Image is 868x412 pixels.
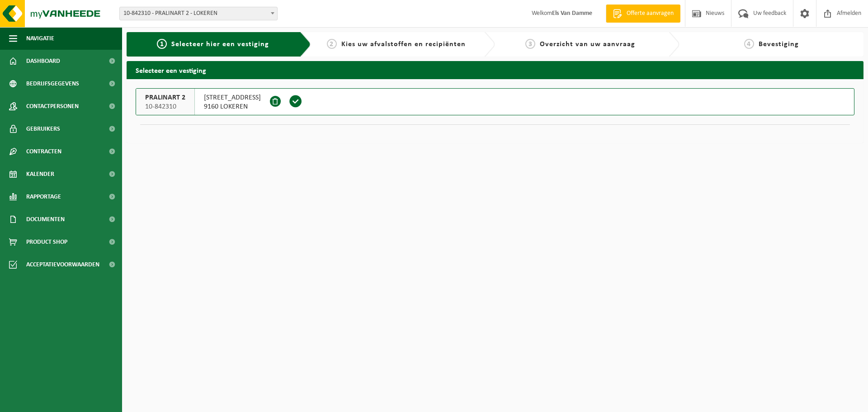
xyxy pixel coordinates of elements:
[145,102,185,111] span: 10-842310
[26,72,79,95] span: Bedrijfsgegevens
[759,41,799,48] span: Bevestiging
[606,5,680,23] a: Offerte aanvragen
[136,88,854,115] button: PRALINART 2 10-842310 [STREET_ADDRESS]9160 LOKEREN
[552,10,592,17] strong: Els Van Damme
[26,185,61,208] span: Rapportage
[26,163,54,185] span: Kalender
[26,140,61,163] span: Contracten
[327,39,337,49] span: 2
[341,41,466,48] span: Kies uw afvalstoffen en recipiënten
[26,231,67,253] span: Product Shop
[145,93,185,102] span: PRALINART 2
[744,39,754,49] span: 4
[171,41,269,48] span: Selecteer hier een vestiging
[157,39,167,49] span: 1
[204,102,261,111] span: 9160 LOKEREN
[26,50,60,72] span: Dashboard
[624,9,676,18] span: Offerte aanvragen
[26,118,60,140] span: Gebruikers
[120,7,277,20] span: 10-842310 - PRALINART 2 - LOKEREN
[26,253,99,276] span: Acceptatievoorwaarden
[204,93,261,102] span: [STREET_ADDRESS]
[127,61,863,79] h2: Selecteer een vestiging
[119,7,278,20] span: 10-842310 - PRALINART 2 - LOKEREN
[26,208,65,231] span: Documenten
[525,39,535,49] span: 3
[26,95,79,118] span: Contactpersonen
[26,27,54,50] span: Navigatie
[540,41,635,48] span: Overzicht van uw aanvraag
